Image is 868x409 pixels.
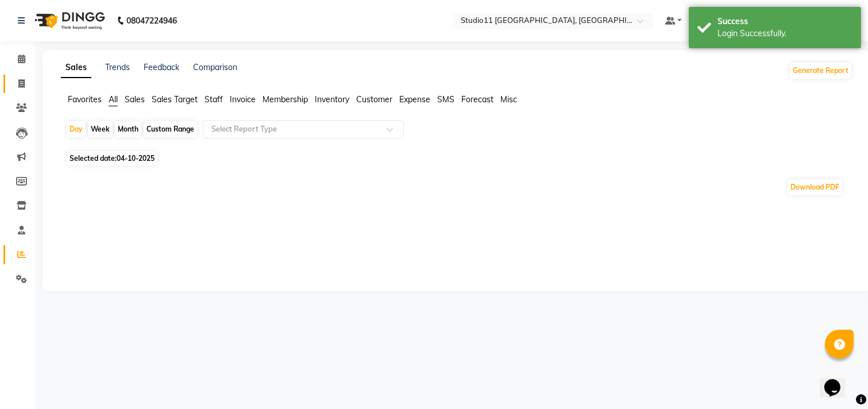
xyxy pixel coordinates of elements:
[126,5,177,37] b: 08047224946
[461,94,493,105] span: Forecast
[115,121,141,137] div: Month
[788,179,842,195] button: Download PDF
[437,94,454,105] span: SMS
[315,94,349,105] span: Inventory
[500,94,517,105] span: Misc
[105,62,130,72] a: Trends
[152,94,198,105] span: Sales Target
[61,57,91,78] a: Sales
[717,28,852,40] div: Login Successfully.
[67,121,86,137] div: Day
[88,121,113,137] div: Week
[717,16,852,28] div: Success
[356,94,392,105] span: Customer
[144,121,197,137] div: Custom Range
[29,5,108,37] img: logo
[230,94,256,105] span: Invoice
[399,94,430,105] span: Expense
[117,154,155,163] span: 04-10-2025
[144,62,179,72] a: Feedback
[263,94,308,105] span: Membership
[820,363,857,398] iframe: chat widget
[125,94,145,105] span: Sales
[68,94,102,105] span: Favorites
[193,62,237,72] a: Comparison
[109,94,118,105] span: All
[205,94,223,105] span: Staff
[790,63,851,79] button: Generate Report
[67,151,157,165] span: Selected date:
